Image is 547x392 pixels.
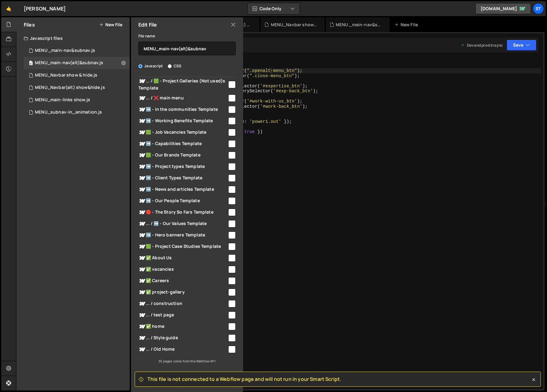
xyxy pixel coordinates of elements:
input: Javascript [138,64,142,68]
div: MENU_subnav-in_animation.js [35,110,102,115]
span: 🔴 - The Story So Fars Template [138,209,227,216]
span: This file is not connected to a Webflow page and will not run in your Smart Script. [147,376,341,382]
span: ✅ project-gallery [138,289,227,296]
span: ➡️ - in the communities Template [138,106,227,113]
div: MENU _main-nav&subnav.js [35,48,95,53]
span: ➡️ - Client Types Template [138,174,227,182]
a: 🤙 [1,1,16,16]
span: 🟩 - Job Vacancies Template [138,129,227,136]
div: MENU_main-links show.js [35,97,90,103]
label: File name [138,33,155,39]
div: [PERSON_NAME] [24,5,66,12]
div: MENU_Navbar show & hide.js [35,73,97,78]
span: ➡️ - News and articles Template [138,186,227,193]
span: ... / ❌ main menu [138,94,227,102]
span: ✅ home [138,323,227,330]
span: ➡️ - Hero banners Template [138,231,227,239]
div: MENU_main-nav(alt)&subnav.js [24,57,130,69]
span: ... / ➡️ - Our Values Template [138,220,227,227]
label: Javascript [138,63,163,69]
span: ... / Style guide [138,334,227,342]
span: ➡️ - Working Benefits Template [138,117,227,125]
div: 16445/44754.js [24,106,130,119]
span: ... / Old Home [138,346,227,353]
span: ➡️ - Project types Template [138,163,227,170]
div: MENU_main-nav(alt)&subnav.js [35,60,103,66]
span: ➡️ - Capabilities Template [138,140,227,148]
input: CSS [168,64,172,68]
button: New File [99,22,122,27]
div: Dev and prod in sync [461,43,503,48]
div: MENU_Navbar show & hide.js [271,22,317,28]
span: 🟩 - Our Brands Template [138,152,227,159]
div: MENU_Navbar(alt) show&hide.js [24,81,130,94]
span: ... / 🟩 - Project Galleries (Not used)s Template [138,77,227,91]
a: St [533,3,544,14]
span: ... / construction [138,300,227,307]
button: Code Only [248,3,300,14]
div: MENU _main-nav&subnav.js [336,22,382,28]
h2: Files [24,21,35,28]
span: ✅ About Us [138,254,227,262]
button: Save [507,40,536,51]
a: [DOMAIN_NAME] [475,3,531,14]
div: 16445/44745.js [24,94,130,106]
label: CSS [168,63,181,69]
span: ... / test page [138,311,227,319]
div: MENU_Navbar(alt) show&hide.js [35,85,105,90]
div: Javascript files [16,32,130,44]
small: 35 pages come from the Webflow API [158,359,215,363]
div: New File [394,22,420,28]
h2: Edit File [138,21,157,28]
span: ✅ vacancies [138,266,227,273]
div: MENU _main-nav&subnav.js [24,44,130,57]
span: ➡️ - Our People Template [138,197,227,205]
input: Name [138,42,236,55]
span: ✅ Careers [138,277,227,285]
span: 🟩 - Project Case Studies Template [138,243,227,250]
div: MENU_Navbar show & hide.js [24,69,130,81]
span: 0 [29,61,33,66]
